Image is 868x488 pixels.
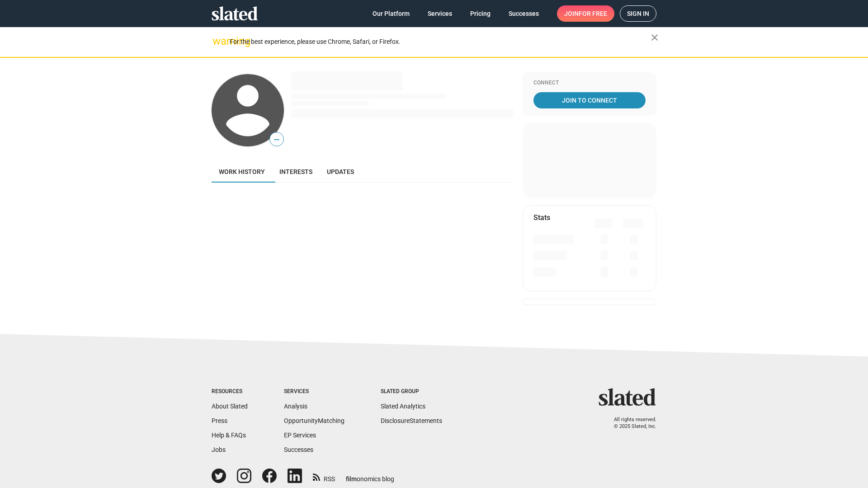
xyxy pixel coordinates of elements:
span: Our Platform [373,5,410,22]
a: Work history [212,161,272,183]
span: Successes [509,5,539,22]
a: About Slated [212,403,248,410]
a: Jobs [212,446,226,453]
a: Successes [284,446,313,453]
a: OpportunityMatching [284,417,344,424]
a: RSS [313,469,335,483]
span: Interests [279,168,312,175]
span: for free [579,5,607,22]
a: Pricing [463,5,498,22]
a: Join To Connect [533,92,646,108]
a: Joinfor free [557,5,614,22]
span: Sign in [627,6,649,21]
a: Sign in [620,5,656,22]
a: Slated Analytics [381,403,425,410]
span: Services [428,5,452,22]
span: Work history [219,168,265,175]
a: Successes [501,5,546,22]
a: DisclosureStatements [381,417,442,424]
a: Services [420,5,459,22]
span: Join [564,5,607,22]
span: Pricing [470,5,491,22]
span: — [270,134,283,145]
a: Press [212,417,227,424]
div: Resources [212,388,248,395]
a: Help & FAQs [212,432,246,439]
mat-icon: warning [212,36,223,47]
div: Slated Group [381,388,442,395]
a: filmonomics blog [346,468,394,483]
span: film [346,475,357,483]
a: Interests [272,161,320,183]
a: Analysis [284,403,307,410]
a: Updates [320,161,361,183]
div: For the best experience, please use Chrome, Safari, or Firefox. [230,36,651,48]
mat-icon: close [649,32,660,43]
p: All rights reserved. © 2025 Slated, Inc. [604,417,656,430]
div: Services [284,388,344,395]
div: Connect [533,80,646,87]
span: Updates [327,168,354,175]
span: Join To Connect [535,92,644,108]
mat-card-title: Stats [533,213,550,222]
a: Our Platform [365,5,417,22]
a: EP Services [284,432,316,439]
